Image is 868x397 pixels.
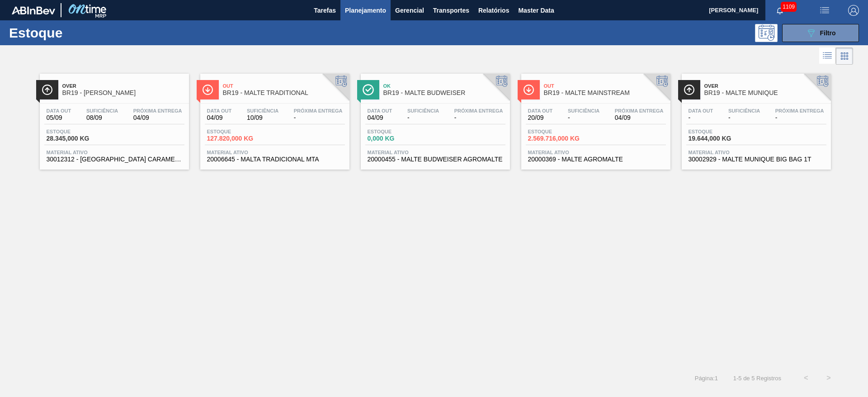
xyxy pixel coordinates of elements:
[294,114,343,121] span: -
[294,108,343,113] span: Próxima Entrega
[689,156,824,163] span: 30002929 - MALTE MUNIQUE BIG BAG 1T
[781,2,797,12] span: 1109
[775,108,824,113] span: Próxima Entrega
[689,108,713,113] span: Data out
[345,5,386,16] span: Planejamento
[695,375,718,382] span: Página : 1
[42,84,53,95] img: Ícone
[523,84,534,95] img: Ícone
[848,5,859,16] img: Logout
[817,367,840,389] button: >
[47,150,182,155] span: Material ativo
[454,114,503,121] span: -
[568,108,599,113] span: Suficiência
[207,114,232,121] span: 04/09
[202,84,213,95] img: Ícone
[689,135,752,142] span: 19.644,000 KG
[383,83,505,89] span: Ok
[395,5,424,16] span: Gerencial
[728,114,760,121] span: -
[62,83,184,89] span: Over
[765,4,794,17] button: Notificações
[12,6,55,14] img: TNhmsLtSVTkK8tSr43FrP2fwEKptu5GPRR3wAAAABJRU5ErkJggg==
[836,47,853,65] div: Visão em Cards
[528,114,553,121] span: 20/09
[368,108,392,113] span: Data out
[704,90,826,96] span: BR19 - MALTE MUNIQUE
[314,5,336,16] span: Tarefas
[368,114,392,121] span: 04/09
[247,114,278,121] span: 10/09
[86,108,118,113] span: Suficiência
[820,29,836,37] span: Filtro
[207,150,343,155] span: Material ativo
[223,90,345,96] span: BR19 - MALTE TRADITIONAL
[544,83,666,89] span: Out
[528,150,664,155] span: Material ativo
[615,108,664,113] span: Próxima Entrega
[368,150,503,155] span: Material ativo
[133,114,182,121] span: 04/09
[795,367,817,389] button: <
[207,135,270,142] span: 127.820,000 KG
[33,67,193,170] a: ÍconeOverBR19 - [PERSON_NAME]Data out05/09Suficiência08/09Próxima Entrega04/09Estoque28.345,000 K...
[368,129,431,134] span: Estoque
[207,108,232,113] span: Data out
[363,84,374,95] img: Ícone
[544,90,666,96] span: BR19 - MALTE MAINSTREAM
[133,108,182,113] span: Próxima Entrega
[704,83,826,89] span: Over
[684,84,695,95] img: Ícone
[518,5,554,16] span: Master Data
[731,375,781,382] span: 1 - 5 de 5 Registros
[755,24,778,42] div: Pogramando: nenhum usuário selecionado
[689,129,752,134] span: Estoque
[478,5,509,16] span: Relatórios
[528,156,664,163] span: 20000369 - MALTE AGROMALTE
[528,129,591,134] span: Estoque
[207,156,343,163] span: 20006645 - MALTA TRADICIONAL MTA
[433,5,469,16] span: Transportes
[568,114,599,121] span: -
[514,67,675,170] a: ÍconeOutBR19 - MALTE MAINSTREAMData out20/09Suficiência-Próxima Entrega04/09Estoque2.569.716,000 ...
[368,156,503,163] span: 20000455 - MALTE BUDWEISER AGROMALTE
[454,108,503,113] span: Próxima Entrega
[223,83,345,89] span: Out
[728,108,760,113] span: Suficiência
[615,114,664,121] span: 04/09
[207,129,270,134] span: Estoque
[368,135,431,142] span: 0,000 KG
[689,150,824,155] span: Material ativo
[247,108,278,113] span: Suficiência
[819,5,830,16] img: userActions
[47,129,110,134] span: Estoque
[407,108,439,113] span: Suficiência
[86,114,118,121] span: 08/09
[675,67,835,170] a: ÍconeOverBR19 - MALTE MUNIQUEData out-Suficiência-Próxima Entrega-Estoque19.644,000 KGMaterial at...
[193,67,354,170] a: ÍconeOutBR19 - MALTE TRADITIONALData out04/09Suficiência10/09Próxima Entrega-Estoque127.820,000 K...
[782,24,859,42] button: Filtro
[47,108,71,113] span: Data out
[819,47,836,65] div: Visão em Lista
[47,156,182,163] span: 30012312 - MALTA CARAMELO DE BOORTMALT BIG BAG
[383,90,505,96] span: BR19 - MALTE BUDWEISER
[775,114,824,121] span: -
[47,135,110,142] span: 28.345,000 KG
[528,108,553,113] span: Data out
[47,114,71,121] span: 05/09
[9,28,144,38] h1: Estoque
[354,67,514,170] a: ÍconeOkBR19 - MALTE BUDWEISERData out04/09Suficiência-Próxima Entrega-Estoque0,000 KGMaterial ati...
[407,114,439,121] span: -
[528,135,591,142] span: 2.569.716,000 KG
[689,114,713,121] span: -
[62,90,184,96] span: BR19 - MALTE CORONA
